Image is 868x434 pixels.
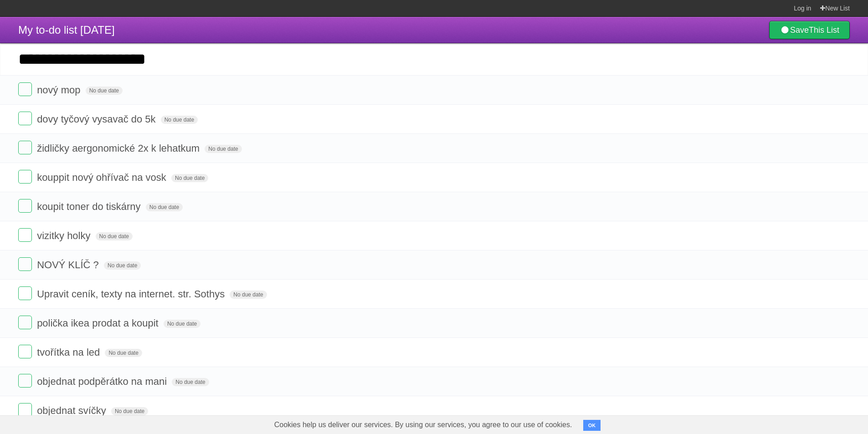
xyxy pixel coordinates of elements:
[105,349,142,357] span: No due date
[161,116,198,124] span: No due date
[18,286,32,300] label: Done
[205,145,241,153] span: No due date
[37,84,82,96] span: nový mop
[86,87,123,95] span: No due date
[37,113,158,125] span: dovy tyčový vysavač do 5k
[18,316,32,329] label: Done
[809,26,839,35] b: This List
[146,203,183,211] span: No due date
[18,112,32,125] label: Done
[18,345,32,358] label: Done
[37,376,169,387] span: objednat podpěrátko na mani
[37,259,101,271] span: NOVÝ KLÍČ ?
[769,21,850,39] a: SaveThis List
[18,82,32,96] label: Done
[18,170,32,184] label: Done
[18,374,32,388] label: Done
[37,288,227,300] span: Upravit ceník, texty na internet. str. Sothys
[583,420,601,431] button: OK
[18,403,32,417] label: Done
[37,230,92,241] span: vizitky holky
[37,201,143,212] span: koupit toner do tiskárny
[37,143,202,154] span: židličky aergonomické 2x k lehatkum
[171,174,208,182] span: No due date
[96,232,133,240] span: No due date
[230,291,267,299] span: No due date
[111,407,148,415] span: No due date
[37,317,161,329] span: polička ikea prodat a koupit
[164,320,200,328] span: No due date
[37,347,102,358] span: tvořítka na led
[37,405,108,416] span: objednat svíčky
[18,257,32,271] label: Done
[37,172,169,183] span: kouppit nový ohřívač na vosk
[104,261,141,270] span: No due date
[18,24,115,36] span: My to-do list [DATE]
[18,141,32,154] label: Done
[172,378,209,386] span: No due date
[18,199,32,213] label: Done
[18,228,32,242] label: Done
[265,416,581,434] span: Cookies help us deliver our services. By using our services, you agree to our use of cookies.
